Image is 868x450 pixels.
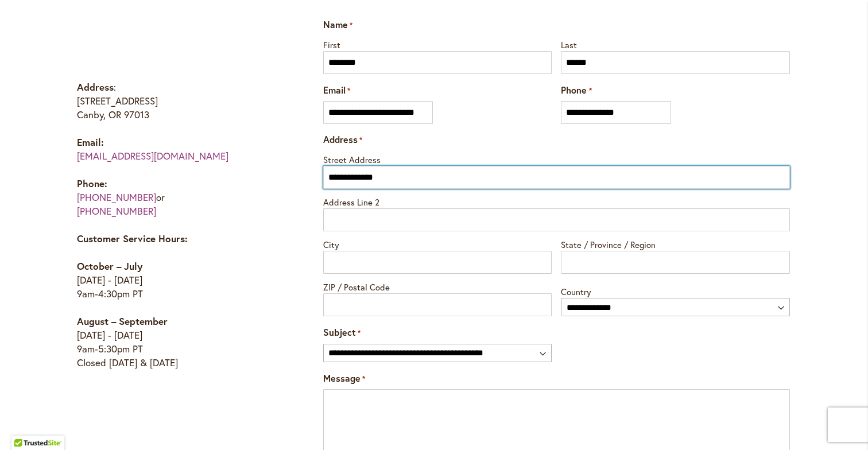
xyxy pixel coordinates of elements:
label: Last [561,36,790,51]
label: Phone [561,84,591,97]
strong: Phone: [77,177,107,190]
label: ZIP / Postal Code [323,278,552,293]
label: First [323,36,552,51]
strong: Customer Service Hours: [77,232,188,245]
strong: Address [77,80,114,94]
label: Country [561,283,790,298]
a: [PHONE_NUMBER] [77,204,156,218]
strong: August – September [77,315,168,328]
p: : [STREET_ADDRESS] Canby, OR 97013 [77,80,278,122]
legend: Name [323,18,352,32]
label: Email [323,84,350,97]
legend: Address [323,133,362,146]
p: [DATE] - [DATE] 9am-4:30pm PT [77,259,278,301]
strong: October – July [77,259,142,273]
a: [EMAIL_ADDRESS][DOMAIN_NAME] [77,149,228,162]
p: or [77,177,278,218]
label: Address Line 2 [323,193,790,208]
label: City [323,236,552,251]
a: [PHONE_NUMBER] [77,191,156,204]
strong: Email: [77,135,104,149]
label: Message [323,372,365,385]
label: Subject [323,326,361,339]
p: [DATE] - [DATE] 9am-5:30pm PT Closed [DATE] & [DATE] [77,315,278,370]
label: State / Province / Region [561,236,790,251]
label: Street Address [323,151,790,166]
